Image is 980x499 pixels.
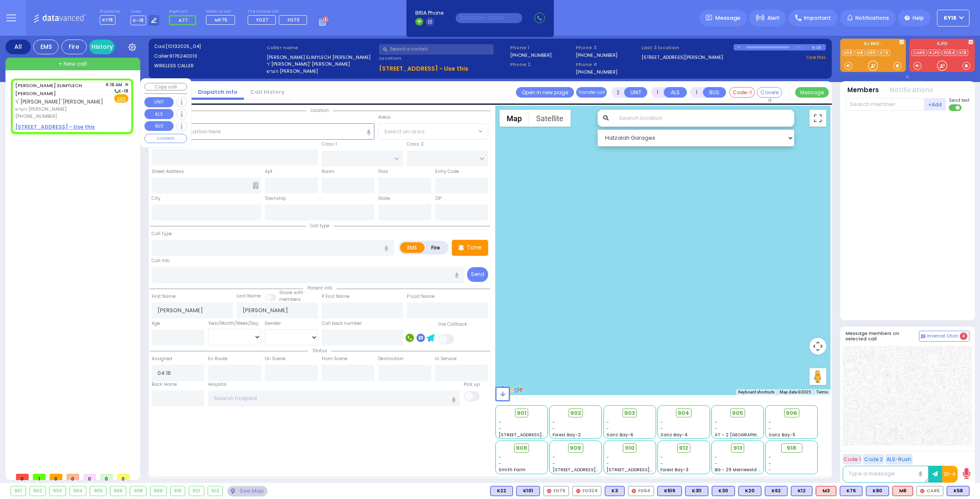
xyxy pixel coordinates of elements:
span: - [606,454,609,460]
span: BG - 29 Merriewold S. [715,467,762,473]
a: KJFD [928,50,941,56]
label: WIRELESS CALLER [154,62,264,69]
button: Internal Chat 4 [919,331,969,342]
span: 0 [67,474,79,480]
span: - [660,425,663,432]
a: M8 [855,50,865,56]
span: - [553,454,555,460]
label: Last Name [237,293,261,300]
button: Drag Pegman onto the map to open Street View [809,368,826,385]
span: AT - 2 [GEOGRAPHIC_DATA] [715,432,777,438]
label: KJFD [909,42,975,48]
span: FD73 [288,16,299,23]
label: Street Address [152,168,184,175]
span: 1 [33,474,45,480]
label: Dispatcher [100,9,121,14]
span: 0 [16,474,29,480]
label: Last 3 location [641,44,734,51]
a: FD54 [942,50,957,56]
span: Phone 1 [510,44,573,51]
div: K62 [765,486,788,496]
span: 909 [570,444,581,452]
input: Search a contact [379,44,494,55]
img: red-radio-icon.svg [576,489,580,493]
a: [STREET_ADDRESS][PERSON_NAME] [641,54,723,61]
span: - [499,425,501,432]
img: red-radio-icon.svg [632,489,636,493]
button: BUS [144,121,174,131]
div: FD79 [543,486,569,496]
div: BLS [947,486,969,496]
a: K80 [866,50,878,56]
label: Pick up [464,381,480,388]
span: Alert [767,14,780,22]
span: KY18 [944,14,956,22]
label: Use Callback [438,321,467,328]
button: Toggle fullscreen view [809,110,826,127]
label: City [152,195,160,202]
label: [PHONE_NUMBER] [576,69,617,75]
span: - [769,419,771,425]
button: Code 1 [843,454,862,464]
div: BLS [840,486,863,496]
span: 918 [787,444,796,452]
a: K76 [879,50,890,56]
span: ✕ [125,81,128,88]
div: Fire [61,40,87,54]
input: Search hospital [208,390,459,406]
div: Year/Month/Week/Day [208,320,261,327]
span: - [606,419,609,425]
span: 905 [732,409,743,417]
img: message.svg [706,15,712,21]
span: FD27 [256,16,268,23]
label: Cad: [154,43,264,50]
span: KY18 [100,15,115,25]
label: ר' [PERSON_NAME]' [PERSON_NAME] [267,61,376,68]
label: Medic on call [206,9,238,14]
span: Notifications [855,14,889,22]
label: Night unit [169,9,199,14]
label: [PHONE_NUMBER] [576,52,617,58]
label: Destination [378,356,403,362]
a: History [89,40,115,54]
a: Dispatch info [192,88,244,96]
div: K519 [657,486,682,496]
label: Township [265,195,286,202]
label: ZIP [435,195,441,202]
input: Search location [614,110,794,127]
span: 903 [624,409,635,417]
label: P Last Name [407,293,435,300]
button: KY18 [937,10,969,27]
span: Sanz Bay-4 [660,432,688,438]
span: Sanz Bay-6 [606,432,633,438]
span: 4:16 AM [105,82,122,88]
button: Map camera controls [809,338,826,355]
div: EMS [33,40,59,54]
span: - [715,460,717,467]
span: Help [913,14,924,22]
span: - [553,460,555,467]
button: Members [847,85,879,95]
label: Fire [424,242,448,253]
div: K12 [791,486,812,496]
span: 908 [516,444,527,452]
div: 901 [11,486,26,496]
div: BLS [712,486,735,496]
div: FD324 [572,486,601,496]
div: All [5,40,31,54]
label: Floor [378,168,388,175]
span: Message [715,14,740,22]
button: Send [467,267,488,282]
div: - [769,460,815,467]
span: Phone 3 [576,44,638,51]
label: First Name [152,293,176,300]
span: 910 [625,444,635,452]
div: K20 [738,486,761,496]
span: [PHONE_NUMBER] [15,113,57,119]
span: Call type [306,223,334,229]
a: Use this [806,54,826,61]
img: Logo [33,13,89,23]
label: Fire units on call [248,9,310,14]
label: Entry Code [435,168,459,175]
label: Call back number [322,320,362,327]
